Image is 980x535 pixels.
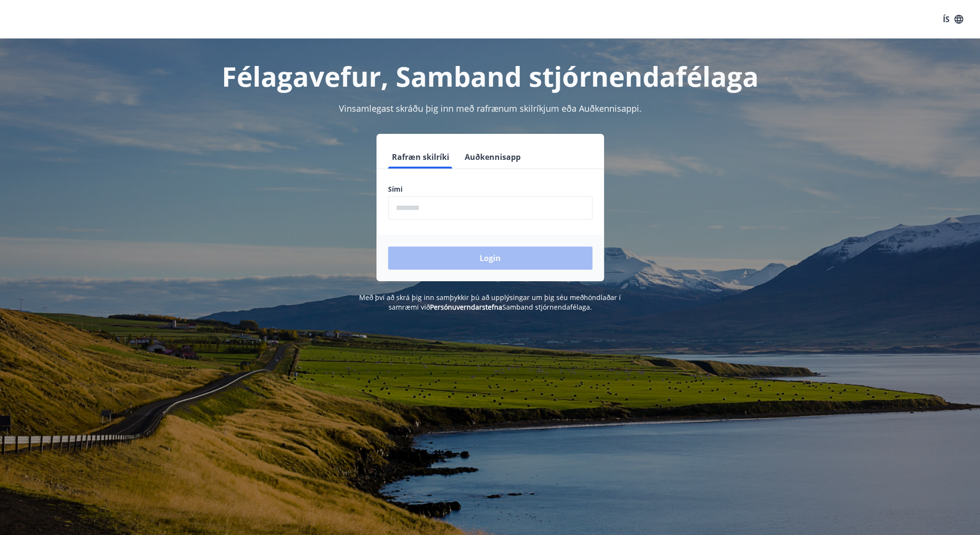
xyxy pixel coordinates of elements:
[155,58,826,94] h1: Félagavefur, Samband stjórnendafélaga
[430,302,502,312] a: Persónuverndarstefna
[359,293,621,312] span: Með því að skrá þig inn samþykkir þú að upplýsingar um þig séu meðhöndlaðar í samræmi við Samband...
[461,145,524,169] button: Auðkennisapp
[938,11,968,28] button: ÍS
[388,184,592,194] label: Sími
[388,145,453,169] button: Rafræn skilríki
[339,103,642,114] span: Vinsamlegast skráðu þig inn með rafrænum skilríkjum eða Auðkennisappi.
